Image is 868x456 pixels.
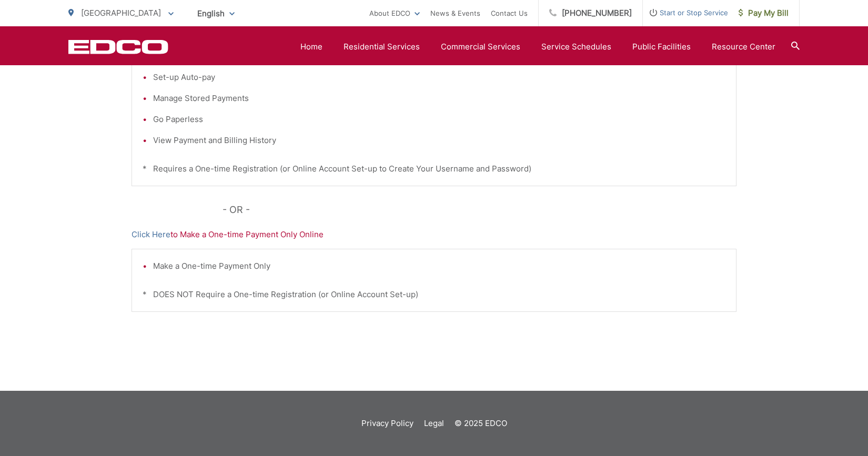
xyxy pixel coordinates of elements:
a: Home [300,40,322,53]
li: Set-up Auto-pay [153,71,725,84]
span: English [189,4,243,23]
p: © 2025 EDCO [455,417,507,430]
li: Manage Stored Payments [153,92,725,105]
li: View Payment and Billing History [153,134,725,147]
p: to Make a One-time Payment Only Online [132,228,736,241]
a: About EDCO [369,7,420,19]
a: Contact Us [491,7,528,19]
p: * Requires a One-time Registration (or Online Account Set-up to Create Your Username and Password) [143,163,725,175]
a: Click Here [132,228,170,241]
li: Go Paperless [153,113,725,126]
a: Legal [424,417,444,430]
a: Service Schedules [541,40,611,53]
a: Residential Services [344,40,420,53]
a: News & Events [430,7,480,19]
a: Public Facilities [632,40,691,53]
a: EDCD logo. Return to the homepage. [68,39,168,54]
a: Privacy Policy [361,417,413,430]
span: [GEOGRAPHIC_DATA] [81,8,161,18]
a: Resource Center [712,40,775,53]
a: Commercial Services [441,40,520,53]
li: Make a One-time Payment Only [153,260,725,272]
p: - OR - [223,202,737,218]
p: * DOES NOT Require a One-time Registration (or Online Account Set-up) [143,288,725,301]
span: Pay My Bill [739,7,789,19]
